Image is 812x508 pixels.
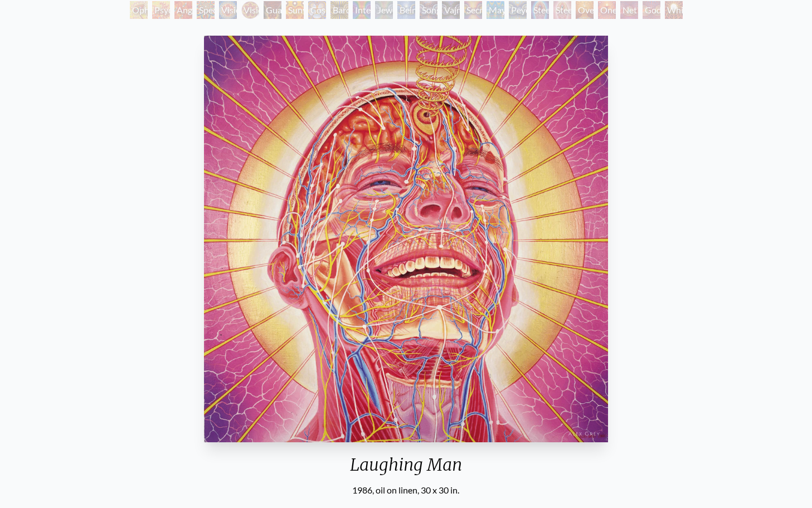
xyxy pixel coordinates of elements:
div: Diamond Being [397,1,415,19]
div: Jewel Being [375,1,393,19]
div: Net of Being [620,1,638,19]
div: White Light [665,1,683,19]
div: One [598,1,616,19]
div: Guardian of Infinite Vision [264,1,281,19]
div: Vision Crystal Tondo [241,1,259,19]
div: Psychomicrograph of a Fractal Paisley Cherub Feather Tip [152,1,170,19]
div: Oversoul [576,1,594,19]
div: Mayan Being [487,1,504,19]
div: Spectral Lotus [197,1,215,19]
img: Laughing-Man-1986-Alex-Grey-watermarked.jpg [204,36,609,442]
div: Ophanic Eyelash [130,1,148,19]
div: Angel Skin [174,1,192,19]
div: Laughing Man [200,455,613,483]
div: Interbeing [353,1,371,19]
div: Peyote Being [509,1,527,19]
div: Secret Writing Being [464,1,482,19]
div: Cosmic Elf [308,1,326,19]
div: Sunyata [286,1,304,19]
div: 1986, oil on linen, 30 x 30 in. [200,483,613,497]
div: Bardo Being [330,1,348,19]
div: Song of Vajra Being [420,1,437,19]
div: Steeplehead 1 [531,1,549,19]
div: Godself [643,1,660,19]
div: Steeplehead 2 [553,1,571,19]
div: Vision Crystal [219,1,237,19]
div: Vajra Being [442,1,460,19]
